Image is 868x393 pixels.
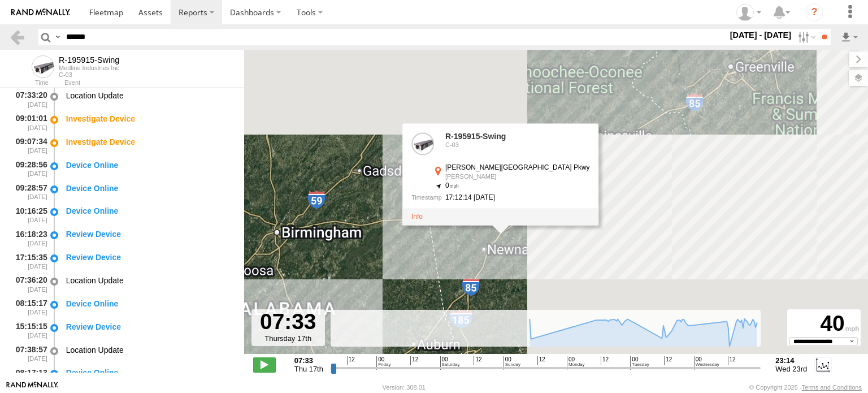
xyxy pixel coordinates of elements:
span: 12 [537,356,545,365]
div: 10:16:25 [DATE] [9,205,49,226]
div: 07:38:57 [DATE] [9,343,49,364]
label: Search Filter Options [793,29,818,45]
div: Version: 308.01 [383,384,426,391]
div: 15:15:15 [DATE] [9,320,49,341]
div: 09:28:57 [DATE] [9,182,49,202]
div: Location Update [66,90,233,101]
div: Device Online [66,206,233,216]
div: Idaliz Kaminski [732,4,765,21]
div: R-195915-Swing - View Asset History [59,55,119,64]
span: Wed 23rd Apr 2025 [775,365,807,373]
div: 09:28:56 [DATE] [9,158,49,179]
div: 08:15:17 [DATE] [9,297,49,318]
div: [PERSON_NAME] [445,173,590,180]
div: Medline Industries Inc [59,64,119,71]
div: 07:33:20 [DATE] [9,89,49,110]
div: Date/time of location update [411,194,590,201]
div: Review Device [66,252,233,262]
div: Review Device [66,322,233,332]
i: ? [805,3,823,21]
span: 12 [410,356,418,365]
span: 12 [601,356,609,365]
span: 00 [504,356,520,369]
div: Event [64,80,244,86]
a: View Asset Details [411,133,434,156]
div: Time [9,80,49,86]
span: 12 [474,356,481,365]
div: 40 [789,311,859,336]
div: 07:36:20 [DATE] [9,274,49,295]
div: Review Device [66,229,233,239]
div: Device Online [66,368,233,378]
div: Device Online [66,299,233,309]
img: rand-logo.svg [11,8,70,16]
span: 00 [376,356,390,369]
div: Location Update [66,275,233,286]
div: Investigate Device [66,114,233,124]
strong: 23:14 [775,356,807,365]
div: C-03 [445,141,590,148]
span: 00 [694,356,719,369]
span: 0 [445,182,459,189]
div: Investigate Device [66,137,233,147]
a: R-195915-Swing [445,132,506,141]
a: Terms and Conditions [802,384,862,391]
span: 00 [567,356,584,369]
a: Back to previous Page [9,29,25,45]
strong: 07:33 [294,356,323,365]
label: Play/Stop [253,357,276,372]
div: 17:15:35 [DATE] [9,251,49,271]
span: 00 [440,356,460,369]
label: [DATE] - [DATE] [728,29,794,41]
div: 09:07:34 [DATE] [9,135,49,156]
div: 08:17:13 [DATE] [9,366,49,387]
span: 12 [664,356,672,365]
div: Device Online [66,160,233,170]
div: Location Update [66,345,233,355]
span: 12 [728,356,736,365]
span: Thu 17th Apr 2025 [294,365,323,373]
div: © Copyright 2025 - [749,384,862,391]
div: C-03 [59,71,119,78]
div: [PERSON_NAME][GEOGRAPHIC_DATA] Pkwy [445,165,590,172]
div: Device Online [66,183,233,193]
a: View Asset Details [411,213,423,221]
div: 09:01:01 [DATE] [9,112,49,133]
label: Export results as... [840,29,859,45]
span: 00 [630,356,649,369]
div: 16:18:23 [DATE] [9,227,49,248]
a: Visit our Website [6,382,58,393]
label: Search Query [53,29,62,45]
span: 12 [347,356,355,365]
